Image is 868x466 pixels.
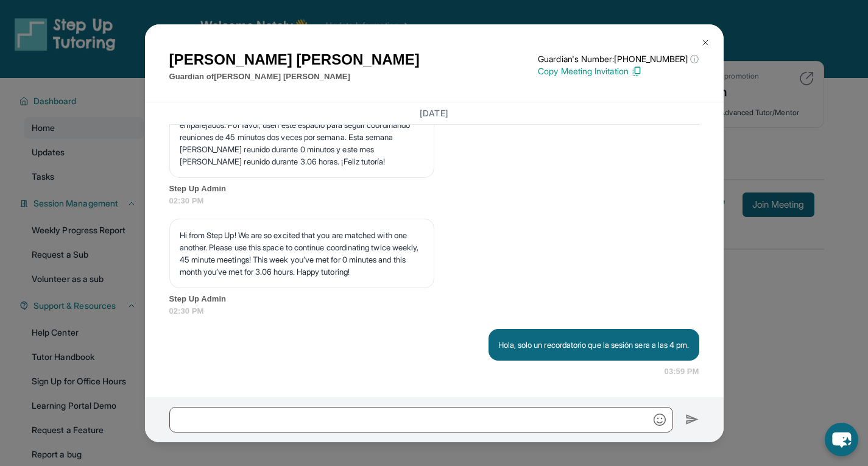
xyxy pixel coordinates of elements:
span: 03:59 PM [665,365,699,378]
h3: [DATE] [169,107,699,119]
span: 02:30 PM [169,305,699,317]
span: ⓘ [690,53,699,65]
p: ¡Hola de Step Up! Estamos muy emocionados de que estén emparejados. Por favor, usen este espacio ... [180,107,424,168]
p: Hi from Step Up! We are so excited that you are matched with one another. Please use this space t... [180,229,424,278]
span: 02:30 PM [169,195,699,207]
span: Step Up Admin [169,183,699,195]
img: Send icon [685,412,699,427]
img: Emoji [654,414,666,426]
img: Copy Icon [631,66,642,77]
img: Close Icon [700,38,710,48]
span: Step Up Admin [169,293,699,305]
button: chat-button [825,423,858,456]
p: Guardian of [PERSON_NAME] [PERSON_NAME] [169,71,420,83]
p: Guardian's Number: [PHONE_NUMBER] [538,53,699,65]
p: Hola, solo un recordatorio que la sesión sera a las 4 pm. [498,339,690,351]
p: Copy Meeting Invitation [538,65,699,77]
h1: [PERSON_NAME] [PERSON_NAME] [169,49,420,71]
